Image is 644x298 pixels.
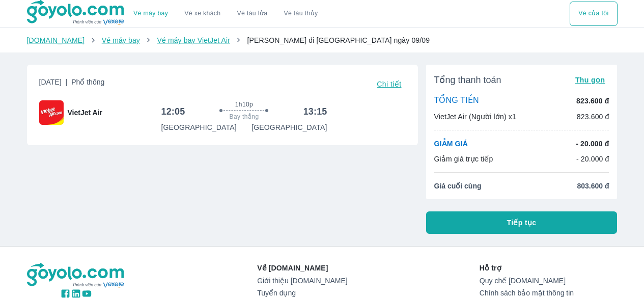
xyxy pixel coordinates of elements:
span: Giá cuối cùng [434,181,482,191]
a: Quy chế [DOMAIN_NAME] [480,277,618,285]
img: logo [27,263,126,288]
span: Phổ thông [71,78,104,86]
a: [DOMAIN_NAME] [27,36,85,44]
span: Tổng thanh toán [434,74,501,86]
p: Hỗ trợ [480,263,618,273]
div: choose transportation mode [125,2,326,26]
a: Chính sách bảo mật thông tin [480,289,618,297]
span: Tiếp tục [507,218,537,228]
span: Chi tiết [377,80,401,88]
p: 823.600 đ [577,112,609,122]
p: - 20.000 đ [576,154,609,164]
a: Vé tàu lửa [229,2,276,26]
span: 803.600 đ [577,181,609,191]
p: [GEOGRAPHIC_DATA] [251,122,327,132]
button: Thu gọn [571,73,609,87]
p: 823.600 đ [576,96,609,106]
p: VietJet Air (Người lớn) x1 [434,112,516,122]
p: Về [DOMAIN_NAME] [257,263,347,273]
p: - 20.000 đ [576,139,609,149]
span: [DATE] [39,77,105,91]
a: Vé máy bay VietJet Air [157,36,230,44]
span: 1h10p [235,100,253,109]
span: Bay thẳng [230,113,259,121]
a: Vé máy bay [102,36,140,44]
span: Thu gọn [575,76,605,84]
button: Tiếp tục [426,211,618,234]
a: Giới thiệu [DOMAIN_NAME] [257,277,347,285]
p: [GEOGRAPHIC_DATA] [161,122,236,132]
h6: 12:05 [161,105,185,118]
a: Vé máy bay [133,10,168,17]
span: | [66,78,68,86]
button: Vé tàu thủy [275,2,326,26]
h6: 13:15 [303,105,327,118]
p: GIẢM GIÁ [434,139,468,149]
a: Tuyển dụng [257,289,347,297]
nav: breadcrumb [27,35,618,45]
span: VietJet Air [68,107,102,118]
button: Vé của tôi [570,2,617,26]
p: TỔNG TIỀN [434,95,479,106]
div: choose transportation mode [570,2,617,26]
button: Chi tiết [373,77,405,91]
p: Giảm giá trực tiếp [434,154,493,164]
a: Vé xe khách [184,10,220,17]
span: [PERSON_NAME] đi [GEOGRAPHIC_DATA] ngày 09/09 [247,36,430,44]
